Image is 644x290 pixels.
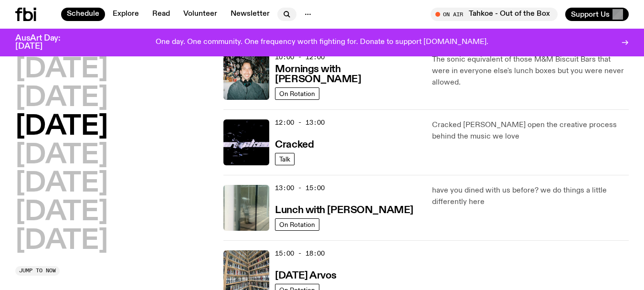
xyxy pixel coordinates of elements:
[107,8,145,21] a: Explore
[15,228,108,255] button: [DATE]
[275,269,337,281] a: [DATE] Arvos
[432,54,629,88] p: The sonic equivalent of those M&M Biscuit Bars that were in everyone else's lunch boxes but you w...
[156,38,488,47] p: One day. One community. One frequency worth fighting for. Donate to support [DOMAIN_NAME].
[275,118,325,127] span: 12:00 - 13:00
[15,56,108,83] button: [DATE]
[279,155,290,162] span: Talk
[432,185,629,208] p: have you dined with us before? we do things a little differently here
[275,63,420,85] a: Mornings with [PERSON_NAME]
[275,64,420,85] h3: Mornings with [PERSON_NAME]
[15,34,76,51] h3: AusArt Day: [DATE]
[15,199,108,226] button: [DATE]
[275,205,413,215] h3: Lunch with [PERSON_NAME]
[147,8,176,21] a: Read
[15,266,60,276] button: Jump to now
[225,8,275,21] a: Newsletter
[223,119,269,165] img: Logo for Podcast Cracked. Black background, with white writing, with glass smashing graphics
[275,53,325,62] span: 10:00 - 12:00
[19,268,56,273] span: Jump to now
[432,119,629,142] p: Cracked [PERSON_NAME] open the creative process behind the music we love
[15,114,108,140] button: [DATE]
[275,204,413,215] a: Lunch with [PERSON_NAME]
[178,8,223,21] a: Volunteer
[275,183,325,193] span: 13:00 - 15:00
[275,140,314,150] h3: Cracked
[275,138,314,150] a: Cracked
[15,171,108,197] button: [DATE]
[15,142,108,169] button: [DATE]
[223,54,269,100] img: Radio presenter Ben Hansen sits in front of a wall of photos and an fbi radio sign. Film photo. B...
[279,90,315,97] span: On Rotation
[275,218,319,231] a: On Rotation
[61,8,105,21] a: Schedule
[431,8,558,21] button: On AirTahkoe - Out of the Box
[279,221,315,228] span: On Rotation
[275,153,295,165] a: Talk
[565,8,629,21] button: Support Us
[571,10,610,19] span: Support Us
[15,85,108,112] button: [DATE]
[275,271,337,281] h3: [DATE] Arvos
[275,249,325,258] span: 15:00 - 18:00
[275,87,319,100] a: On Rotation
